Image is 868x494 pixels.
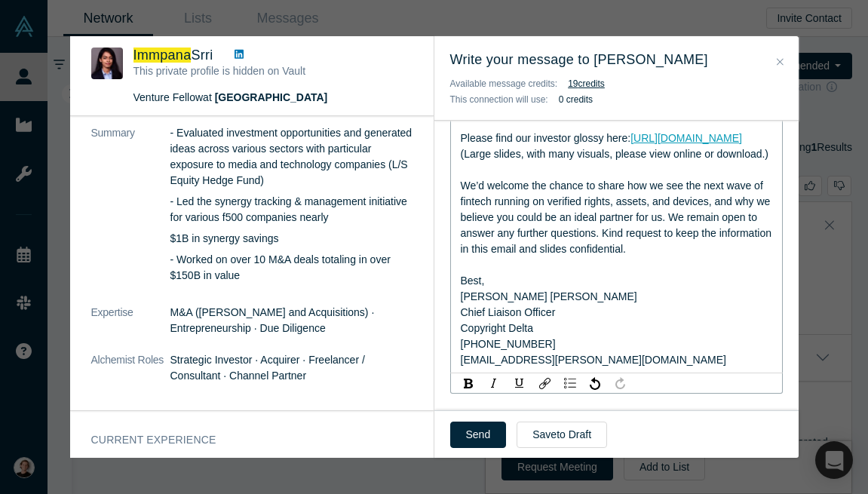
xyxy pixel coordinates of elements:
[459,376,478,391] div: Bold
[568,76,605,91] button: 19credits
[91,305,170,352] dt: Expertise
[461,132,631,144] span: Please find our investor glossy here:
[170,231,413,247] p: $1B in synergy savings
[91,432,391,448] h3: Current Experience
[91,48,123,79] img: Immpana Srri's Profile Image
[461,179,774,255] span: We’d welcome the chance to share how we see the next wave of fintech running on verified rights, ...
[91,352,170,400] dt: Alchemist Roles
[170,306,375,334] span: M&A ([PERSON_NAME] and Acquisitions) · Entrepreneurship · Due Diligence
[461,354,726,366] span: [EMAIL_ADDRESS][PERSON_NAME][DOMAIN_NAME]
[170,194,413,226] p: - Led the synergy tracking & management initiative for various f500 companies nearly
[215,91,328,103] a: [GEOGRAPHIC_DATA]
[461,322,534,334] span: Copyright Delta
[510,376,529,391] div: Underline
[583,376,633,391] div: rdw-history-control
[133,91,328,103] span: Venture Fellow at
[611,376,630,391] div: Redo
[461,338,556,350] span: [PHONE_NUMBER]
[133,48,192,63] span: Immpana
[557,376,583,391] div: rdw-list-control
[559,94,593,105] b: 0 credits
[133,63,370,79] p: This private profile is hidden on Vault
[170,125,413,189] p: - Evaluated investment opportunities and generated ideas across various sectors with particular e...
[560,376,580,391] div: Unordered
[456,376,532,391] div: rdw-inline-control
[532,376,557,391] div: rdw-link-control
[450,94,548,105] span: This connection will use:
[461,148,769,160] span: (Large slides, with many visuals, please view online or download.)
[772,54,788,71] button: Close
[450,373,783,394] div: rdw-toolbar
[517,422,607,448] button: Saveto Draft
[450,78,558,89] span: Available message credits:
[484,376,504,391] div: Italic
[170,252,413,284] p: - Worked on over 10 M&A deals totaling in over $150B in value
[586,376,605,391] div: Undo
[461,306,556,318] span: Chief Liaison Officer
[191,48,213,63] span: Srri
[91,125,170,305] dt: Summary
[450,50,783,70] h3: Write your message to [PERSON_NAME]
[461,290,637,302] span: [PERSON_NAME] [PERSON_NAME]
[461,275,485,287] span: Best,
[535,376,554,391] div: Link
[450,422,507,448] button: Send
[170,352,413,384] dd: Strategic Investor · Acquirer · Freelancer / Consultant · Channel Partner
[630,132,742,144] a: [URL][DOMAIN_NAME]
